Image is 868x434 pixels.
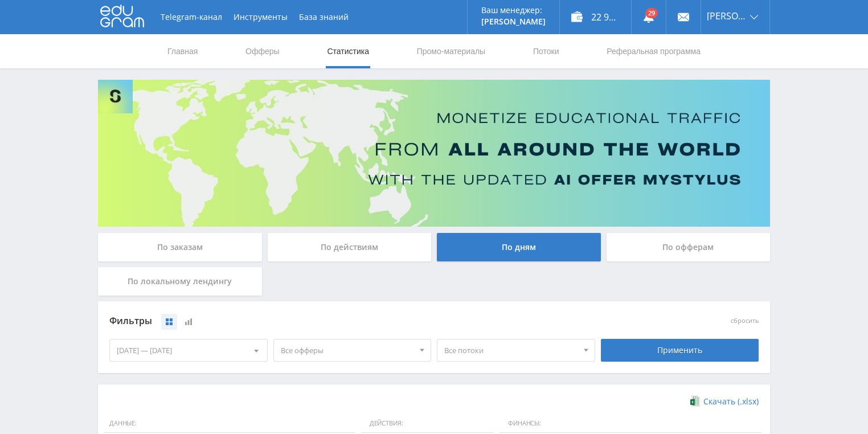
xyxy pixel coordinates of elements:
[281,339,414,361] span: Все офферы
[361,414,494,433] span: Действия:
[707,11,747,21] span: [PERSON_NAME]
[98,233,262,261] div: По заказам
[268,233,432,261] div: По действиям
[601,339,759,362] div: Применить
[110,339,267,361] div: [DATE] — [DATE]
[481,17,546,26] p: [PERSON_NAME]
[731,317,759,325] button: сбросить
[166,34,199,68] a: Главная
[244,34,281,68] a: Офферы
[104,414,355,433] span: Данные:
[481,6,546,15] p: Ваш менеджер:
[109,313,595,330] div: Фильтры
[326,34,370,68] a: Статистика
[690,396,759,407] a: Скачать (.xlsx)
[605,34,702,68] a: Реферальная программа
[437,233,601,261] div: По дням
[98,267,262,296] div: По локальному лендингу
[444,339,578,361] span: Все потоки
[98,80,770,227] img: Banner
[532,34,560,68] a: Потоки
[690,395,700,407] img: xlsx
[607,233,771,261] div: По офферам
[703,397,759,406] span: Скачать (.xlsx)
[416,34,486,68] a: Промо-материалы
[499,414,761,433] span: Финансы:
